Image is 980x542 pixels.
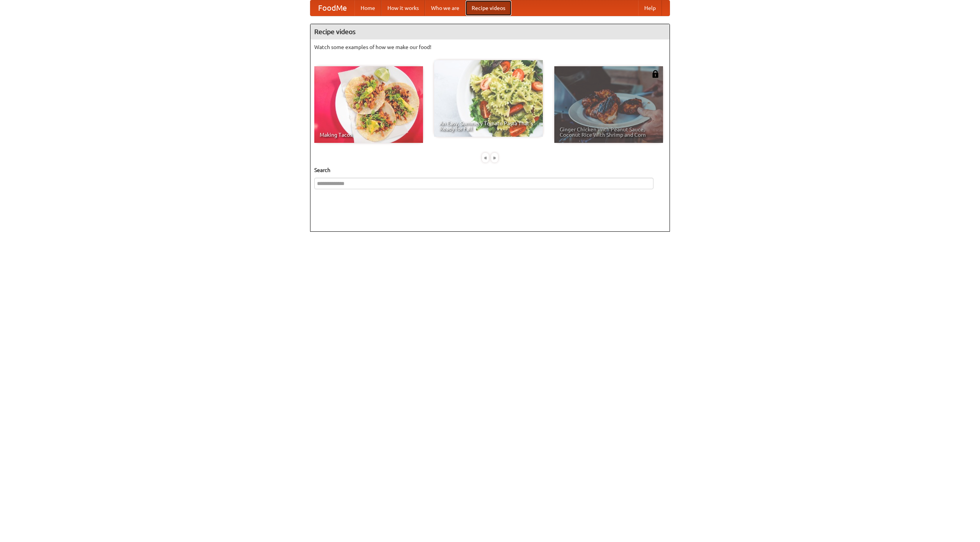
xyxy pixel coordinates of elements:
a: How it works [381,0,425,16]
div: « [482,153,489,162]
a: Recipe videos [465,0,511,16]
a: Help [638,0,662,16]
p: Watch some examples of how we make our food! [314,43,666,51]
h4: Recipe videos [310,24,670,39]
div: » [491,153,498,162]
a: Making Tacos [314,66,423,143]
a: Who we are [425,0,465,16]
a: Home [354,0,381,16]
span: An Easy, Summery Tomato Pasta That's Ready for Fall [439,121,537,131]
span: Making Tacos [320,132,418,138]
h5: Search [314,166,666,174]
a: An Easy, Summery Tomato Pasta That's Ready for Fall [434,60,543,137]
a: FoodMe [310,0,354,16]
img: 483408.png [652,70,659,78]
